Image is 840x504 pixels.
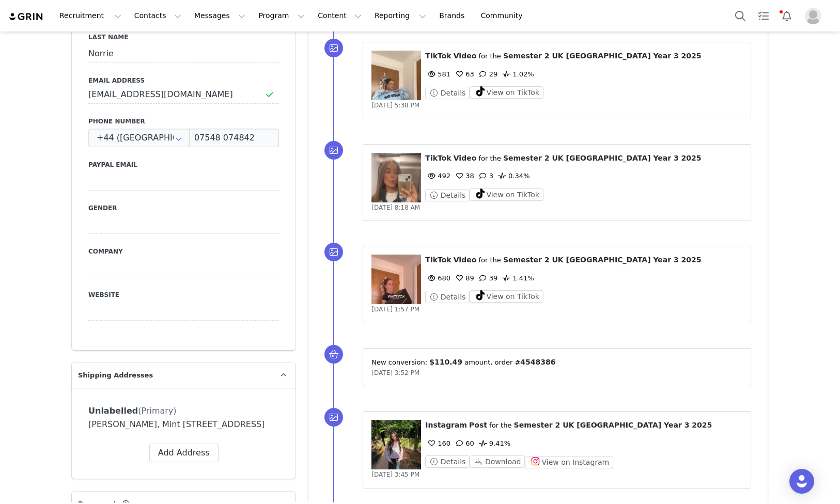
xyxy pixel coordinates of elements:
span: 492 [425,172,450,180]
p: ⁨ ⁩ ⁨ ⁩ for the ⁨ ⁩ [425,153,742,164]
span: Unlabelled [88,406,138,416]
label: Company [88,247,279,256]
body: Rich Text Area. Press ALT-0 for help. [8,8,424,20]
label: Last Name [88,33,279,42]
button: View on Instagram [525,456,613,468]
a: Tasks [752,4,775,27]
input: Country [88,129,190,147]
span: 63 [453,70,474,78]
button: Profile [799,8,832,24]
span: (Primary) [138,406,176,416]
button: Search [729,4,752,27]
button: View on TikTok [470,188,543,201]
span: TikTok [425,256,451,264]
span: 680 [425,274,450,282]
button: Contacts [128,4,188,27]
a: Brands [433,4,474,27]
span: Semester 2 UK [GEOGRAPHIC_DATA] Year 3 2025 [503,52,702,60]
label: Phone Number [88,117,279,126]
p: ⁨ ⁩ ⁨ ⁩ for the ⁨ ⁩ [425,255,742,265]
p: ⁨ ⁩ ⁨ ⁩ for the ⁨ ⁩ [425,420,742,431]
span: TikTok [425,154,451,162]
input: Email Address [88,85,279,104]
span: 581 [425,70,450,78]
span: 1.02% [500,70,534,78]
span: 60 [453,439,474,447]
a: View on TikTok [470,89,543,97]
p: New conversion: ⁨ ⁩ amount⁨⁩⁨, order #⁨ ⁩⁩ [371,357,742,368]
span: 3 [477,172,493,180]
button: Recruitment [53,4,128,27]
label: Email Address [88,76,279,85]
span: Video [454,154,477,162]
span: [DATE] 3:52 PM [371,369,419,376]
span: 9.41% [477,439,510,447]
span: 29 [477,70,498,78]
div: United Kingdom [88,129,190,147]
a: Community [475,4,534,27]
button: Messages [188,4,252,27]
span: Semester 2 UK [GEOGRAPHIC_DATA] Year 3 2025 [514,421,712,429]
span: 89 [453,274,474,282]
span: Instagram [425,421,467,429]
span: [DATE] 5:38 PM [371,102,419,109]
button: Details [425,87,470,99]
span: Video [454,256,477,264]
a: View on TikTok [470,293,543,301]
span: Semester 2 UK [GEOGRAPHIC_DATA] Year 3 2025 [503,154,702,162]
span: [DATE] 8:18 AM [371,204,420,211]
button: Program [252,4,311,27]
button: Details [425,189,470,201]
span: 4548386 [520,358,555,366]
a: View on TikTok [470,192,543,199]
span: 0.34% [496,172,530,180]
button: View on TikTok [470,86,543,99]
img: grin logo [8,12,44,22]
span: Post [469,421,487,429]
div: Open Intercom Messenger [789,469,814,494]
button: View on TikTok [470,290,543,303]
button: Details [425,455,470,468]
button: Details [425,291,470,303]
span: Video [454,52,477,60]
span: Semester 2 UK [GEOGRAPHIC_DATA] Year 3 2025 [503,256,702,264]
span: TikTok [425,52,451,60]
span: 39 [477,274,498,282]
span: Shipping Addresses [78,370,153,381]
button: Add Address [149,444,219,462]
button: Reporting [368,4,432,27]
label: Website [88,290,279,300]
span: 160 [425,439,450,447]
span: $110.49 [429,358,462,366]
img: placeholder-profile.jpg [805,8,821,24]
button: Content [312,4,368,27]
span: [DATE] 1:57 PM [371,306,419,313]
div: [PERSON_NAME], Mint [STREET_ADDRESS] [88,418,279,431]
a: View on Instagram [525,458,613,466]
label: Gender [88,203,279,213]
button: Download [470,455,525,468]
span: [DATE] 3:45 PM [371,471,419,478]
span: 1.41% [500,274,534,282]
label: Paypal Email [88,160,279,169]
button: Notifications [775,4,798,27]
span: 38 [453,172,474,180]
p: ⁨ ⁩ ⁨ ⁩ for the ⁨ ⁩ [425,51,742,61]
input: (XXX) XXX-XXXX [189,129,279,147]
